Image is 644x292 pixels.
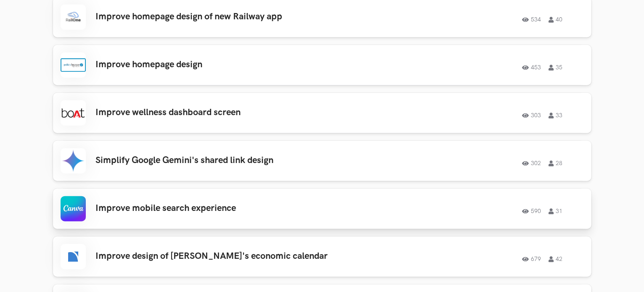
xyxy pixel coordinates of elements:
h3: Improve homepage design of new Railway app [96,11,335,22]
a: Simplify Google Gemini's shared link design 302 28 [53,141,591,181]
h3: Improve homepage design [96,59,335,70]
h3: Simplify Google Gemini's shared link design [96,155,335,166]
a: Improve wellness dashboard screen 303 33 [53,93,591,133]
span: 28 [549,160,563,166]
span: 590 [522,208,541,214]
h3: Improve mobile search experience [96,203,335,214]
h3: Improve wellness dashboard screen [96,107,335,118]
span: 31 [549,208,563,214]
a: Improve homepage design 453 35 [53,45,591,85]
span: 42 [549,256,563,262]
a: Improve mobile search experience 590 31 [53,189,591,229]
a: Improve design of [PERSON_NAME]'s economic calendar 679 42 [53,237,591,277]
span: 302 [522,160,541,166]
span: 35 [549,65,563,71]
span: 534 [522,17,541,23]
span: 453 [522,65,541,71]
span: 303 [522,113,541,118]
span: 679 [522,256,541,262]
span: 33 [549,113,563,118]
h3: Improve design of [PERSON_NAME]'s economic calendar [96,251,335,262]
span: 40 [549,17,563,23]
